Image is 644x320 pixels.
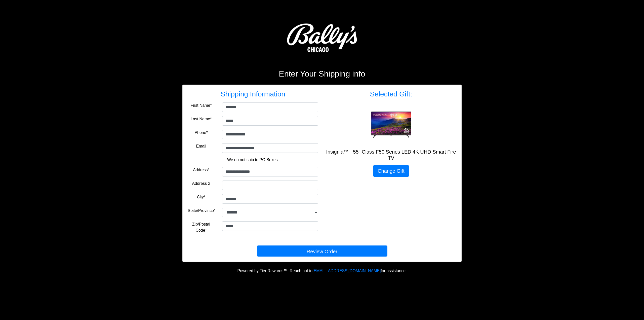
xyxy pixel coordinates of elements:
[192,181,210,187] label: Address 2
[196,143,206,149] label: Email
[276,13,368,63] img: Logo
[191,116,212,122] label: Last Name*
[237,269,407,273] span: Powered by Tier Rewards™. Reach out to for assistance.
[194,130,208,136] label: Phone*
[371,112,411,137] img: Insignia™ - 55" Class F50 Series LED 4K UHD Smart Fire TV
[191,157,314,163] p: We do not ship to PO Boxes.
[326,149,456,161] h5: Insignia™ - 55" Class F50 Series LED 4K UHD Smart Fire TV
[182,69,462,79] h2: Enter Your Shipping info
[188,90,318,98] h3: Shipping Information
[326,90,456,98] h3: Selected Gift:
[193,167,209,173] label: Address*
[188,208,215,214] label: State/Province*
[257,245,387,257] button: Review Order
[373,165,409,177] a: Change Gift
[197,194,206,200] label: City*
[312,269,381,273] a: [EMAIL_ADDRESS][DOMAIN_NAME]
[190,102,212,109] label: First Name*
[188,221,215,233] label: Zip/Postal Code*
